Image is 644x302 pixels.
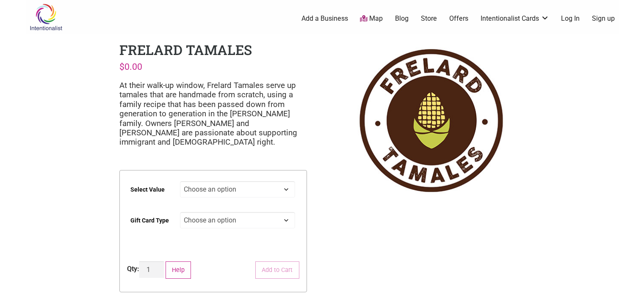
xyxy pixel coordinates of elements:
[481,14,549,23] a: Intentionalist Cards
[255,261,299,279] button: Add to Cart
[130,211,169,230] label: Gift Card Type
[127,264,139,274] div: Qty:
[130,180,165,199] label: Select Value
[119,81,307,147] p: At their walk-up window, Frelard Tamales serve up tamales that are handmade from scratch, using a...
[119,61,124,72] span: $
[561,14,580,23] a: Log In
[26,3,66,31] img: Intentionalist
[395,14,409,23] a: Blog
[449,14,468,23] a: Offers
[592,14,615,23] a: Sign up
[166,261,191,279] button: Help
[360,14,383,24] a: Map
[119,61,142,72] bdi: 0.00
[119,41,252,59] h1: Frelard Tamales
[301,14,348,23] a: Add a Business
[337,41,525,200] img: Frelard Tamales logo
[139,261,164,278] input: Product quantity
[421,14,437,23] a: Store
